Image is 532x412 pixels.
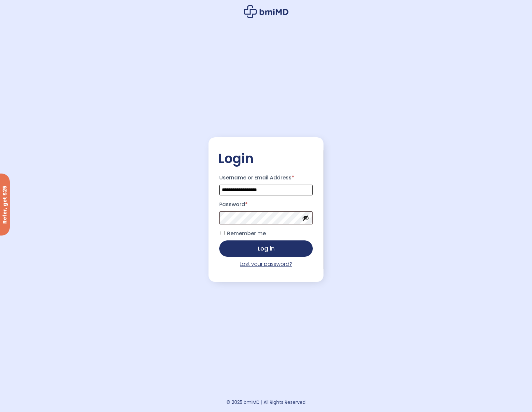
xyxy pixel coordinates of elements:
[226,398,306,407] div: © 2025 bmiMD | All Rights Reserved
[221,231,225,235] input: Remember me
[227,230,266,237] span: Remember me
[219,173,313,183] label: Username or Email Address
[240,260,292,268] a: Lost your password?
[218,150,314,167] h2: Login
[219,240,313,257] button: Log in
[219,199,313,210] label: Password
[302,214,309,221] button: Show password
